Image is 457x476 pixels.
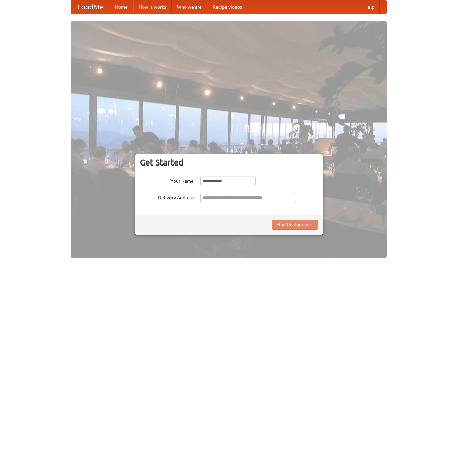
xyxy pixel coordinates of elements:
[133,0,172,14] a: How it works
[207,0,247,14] a: Recipe videos
[140,176,194,184] label: Your Name
[172,0,207,14] a: Who we are
[140,157,318,168] h3: Get Started
[272,220,318,230] button: Find Restaurants!
[359,0,380,14] a: Help
[140,193,194,201] label: Delivery Address
[71,0,110,14] a: FoodMe
[110,0,133,14] a: Home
